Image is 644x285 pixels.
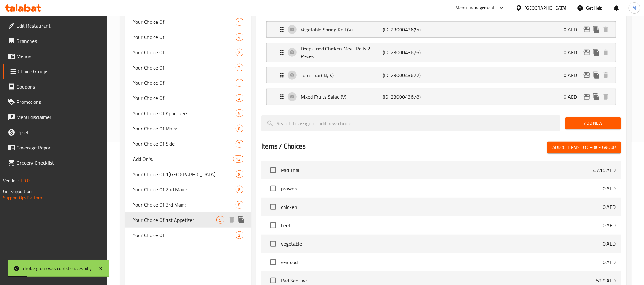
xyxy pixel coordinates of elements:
a: Promotions [3,94,107,109]
span: Select choice [266,219,280,232]
button: delete [227,215,236,225]
span: beef [281,222,603,229]
div: Menu-management [456,4,495,12]
span: 8 [236,187,243,193]
p: 0 AED [603,185,616,192]
button: duplicate [592,25,601,34]
a: Support.OpsPlatform [3,194,44,202]
div: Your Choice Of Main:8 [125,121,251,136]
span: Your Choice Of Appetizer: [133,109,236,117]
span: prawns [281,185,603,192]
span: chicken [281,203,603,211]
li: Expand [261,40,621,64]
button: delete [601,92,611,102]
p: Vegetable Spring Roll (V) [301,26,383,33]
span: Select choice [266,182,280,195]
span: 8 [236,202,243,208]
span: Your Choice Of 1[GEOGRAPHIC_DATA]: [133,170,236,178]
span: Your Choice Of Main: [133,125,236,132]
span: 3 [236,141,243,147]
p: 0 AED [564,26,582,33]
div: Choices [236,94,243,102]
span: Grocery Checklist [17,159,102,167]
div: Your Choice Of 1st Appetizer:5deleteduplicate [125,212,251,228]
span: Select choice [266,163,280,177]
a: Branches [3,33,107,49]
span: seafood [281,258,603,266]
button: duplicate [592,48,601,57]
a: Menu disclaimer [3,109,107,125]
p: 0 AED [564,49,582,56]
span: Edit Restaurant [17,22,102,30]
div: Your Choice Of:2 [125,228,251,243]
div: Choices [236,79,243,87]
span: Your Choice Of: [133,231,236,239]
p: 0 AED [603,203,616,211]
p: 0 AED [564,93,582,101]
button: delete [601,25,611,34]
div: Choices [236,49,243,56]
span: Pad See Eiw [281,277,596,284]
span: Your Choice Of: [133,64,236,71]
a: Coupons [3,79,107,94]
div: Expand [267,67,616,83]
h2: Items / Choices [261,142,306,151]
span: vegetable [281,240,603,248]
span: Coverage Report [17,144,102,151]
span: Branches [17,37,102,45]
span: Your Choice Of: [133,94,236,102]
span: 2 [236,65,243,71]
div: Your Choice Of 3rd Main:8 [125,197,251,212]
p: (ID: 2300043677) [383,71,437,79]
div: Choices [236,201,243,209]
div: Add On's:13 [125,151,251,167]
button: delete [601,70,611,80]
a: Coverage Report [3,140,107,155]
div: Expand [267,89,616,105]
input: search [261,115,560,131]
span: Get support on: [3,187,32,196]
span: Your Choice Of: [133,33,236,41]
span: 5 [217,217,224,223]
span: Your Choice Of Side: [133,140,236,148]
p: 47.15 AED [593,166,616,174]
button: Add (0) items to choice group [547,142,621,153]
span: 8 [236,171,243,177]
a: Edit Restaurant [3,18,107,33]
li: Expand [261,19,621,40]
div: Your Choice Of Side:3 [125,136,251,151]
span: Add (0) items to choice group [552,143,616,151]
button: duplicate [592,70,601,80]
span: 2 [236,232,243,238]
span: Your Choice Of: [133,18,236,26]
div: Your Choice Of:2 [125,90,251,106]
span: Coupons [17,83,102,90]
div: Your Choice Of:3 [125,75,251,90]
span: Select choice [266,200,280,214]
span: 4 [236,34,243,40]
span: Select choice [266,237,280,250]
div: Expand [267,22,616,37]
button: edit [582,92,592,102]
span: 1.0.0 [20,176,30,185]
p: 0 AED [603,258,616,266]
div: Choices [236,18,243,26]
span: 5 [236,19,243,25]
p: Tum Thai ( N, V) [301,71,383,79]
span: 5 [236,110,243,116]
span: 13 [233,156,243,162]
span: 2 [236,50,243,56]
p: Mixed Fruits Salad (V) [301,93,383,101]
div: Choices [216,216,224,224]
span: Choice Groups [18,68,102,75]
span: 2 [236,95,243,101]
p: (ID: 2300043675) [383,26,437,33]
li: Expand [261,64,621,86]
span: Promotions [17,98,102,106]
p: 0 AED [603,240,616,248]
span: Your Choice Of 2nd Main: [133,186,236,193]
div: Your Choice Of 2nd Main:8 [125,182,251,197]
a: Grocery Checklist [3,155,107,170]
div: Choices [236,170,243,178]
div: [GEOGRAPHIC_DATA] [525,4,567,11]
